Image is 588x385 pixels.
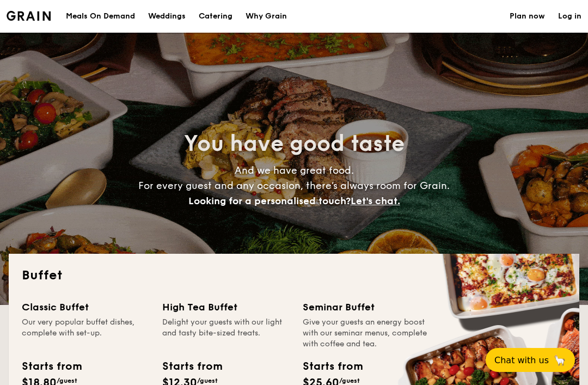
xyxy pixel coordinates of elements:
[22,300,149,315] div: Classic Buffet
[494,355,549,365] span: Chat with us
[22,317,149,350] div: Our very popular buffet dishes, complete with set-up.
[303,300,430,315] div: Seminar Buffet
[7,11,51,21] img: Grain
[162,358,222,375] div: Starts from
[162,300,290,315] div: High Tea Buffet
[138,164,450,207] span: And we have great food. For every guest and any occasion, there’s always room for Grain.
[303,317,430,350] div: Give your guests an energy boost with our seminar menus, complete with coffee and tea.
[486,348,575,372] button: Chat with us🦙
[184,131,405,157] span: You have good taste
[339,377,360,384] span: /guest
[197,377,218,384] span: /guest
[303,358,362,375] div: Starts from
[553,354,566,366] span: 🦙
[22,358,81,375] div: Starts from
[7,11,51,21] a: Logotype
[162,317,290,350] div: Delight your guests with our light and tasty bite-sized treats.
[22,267,566,284] h2: Buffet
[188,195,351,207] span: Looking for a personalised touch?
[57,377,77,384] span: /guest
[351,195,400,207] span: Let's chat.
